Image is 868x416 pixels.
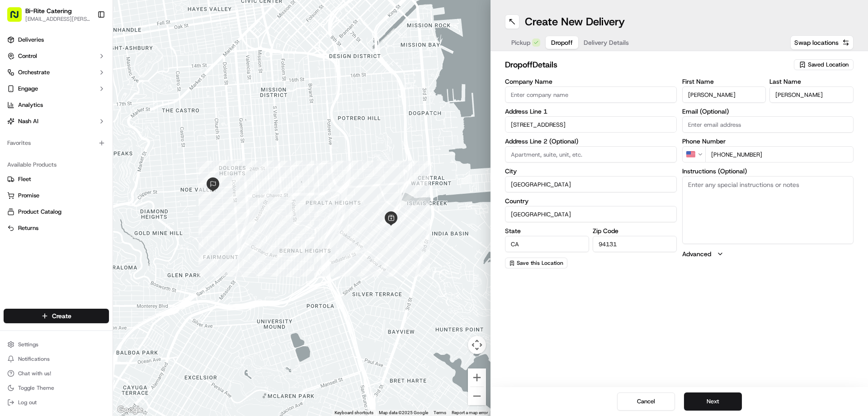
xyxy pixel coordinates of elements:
[682,108,854,115] label: Email (Optional)
[505,78,677,85] label: Company Name
[593,228,677,234] label: Zip Code
[682,116,854,133] input: Enter email address
[7,175,105,183] a: Fleet
[505,168,677,174] label: City
[551,38,573,47] span: Dropoff
[75,165,78,172] span: •
[682,249,854,258] button: Advanced
[18,191,39,200] span: Promise
[794,58,854,71] button: Saved Location
[682,78,766,85] label: First Name
[593,236,677,252] input: Enter zip code
[18,370,51,377] span: Chat with us!
[18,68,50,77] span: Orchestrate
[9,156,24,171] img: Liam S.
[85,202,145,211] span: API Documentation
[18,36,44,44] span: Deliveries
[505,258,567,268] button: Save this Location
[115,404,145,416] img: Google
[682,138,854,144] label: Phone Number
[517,259,563,267] span: Save this Location
[468,336,486,354] button: Map camera controls
[9,132,24,146] img: Joseph V.
[505,206,677,222] input: Enter country
[4,205,109,219] button: Product Catalog
[682,168,854,174] label: Instructions (Optional)
[4,382,109,394] button: Toggle Theme
[7,208,105,216] a: Product Catalog
[28,165,73,172] span: [PERSON_NAME]
[4,65,109,80] button: Orchestrate
[9,203,16,210] div: 📗
[505,138,677,144] label: Address Line 2 (Optional)
[4,81,109,96] button: Engage
[18,224,38,232] span: Returns
[468,368,486,387] button: Zoom in
[9,36,165,51] p: Welcome 👋
[24,58,163,68] input: Got a question? Start typing here...
[525,14,625,29] h1: Create New Delivery
[790,35,854,50] button: Swap locations
[9,86,25,103] img: 1736555255976-a54dd68f-1ca7-489b-9aae-adbdc363a1c4
[452,410,488,415] a: Report a map error
[28,140,73,148] span: [PERSON_NAME]
[4,367,109,380] button: Chat with us!
[18,208,61,216] span: Product Catalog
[80,140,99,148] span: [DATE]
[154,89,165,100] button: Start new chat
[511,38,530,47] span: Pickup
[505,228,589,234] label: State
[794,38,839,47] span: Swap locations
[505,198,677,204] label: Country
[584,38,629,47] span: Delivery Details
[9,118,61,125] div: Past conversations
[468,387,486,405] button: Zoom out
[18,175,31,183] span: Fleet
[705,146,854,163] input: Enter phone number
[505,146,677,163] input: Apartment, suite, unit, etc.
[335,410,373,416] button: Keyboard shortcuts
[4,114,109,129] button: Nash AI
[4,33,109,47] a: Deliveries
[4,309,109,323] button: Create
[4,172,109,186] button: Fleet
[4,98,109,112] a: Analytics
[18,384,54,392] span: Toggle Theme
[19,86,35,103] img: 1756434665150-4e636765-6d04-44f2-b13a-1d7bbed723a0
[80,165,99,172] span: [DATE]
[434,410,446,415] a: Terms (opens in new tab)
[684,392,742,411] button: Next
[41,86,148,96] div: Start new chat
[682,249,711,258] label: Advanced
[505,176,677,192] input: Enter city
[4,4,94,25] button: Bi-Rite Catering[EMAIL_ADDRESS][PERSON_NAME][DOMAIN_NAME]
[75,140,78,148] span: •
[18,52,37,60] span: Control
[4,221,109,235] button: Returns
[25,15,90,23] span: [EMAIL_ADDRESS][PERSON_NAME][DOMAIN_NAME]
[18,141,25,148] img: 1736555255976-a54dd68f-1ca7-489b-9aae-adbdc363a1c4
[25,6,72,15] button: Bi-Rite Catering
[18,165,25,172] img: 1736555255976-a54dd68f-1ca7-489b-9aae-adbdc363a1c4
[4,136,109,150] div: Favorites
[41,96,124,103] div: We're available if you need us!
[505,116,677,133] input: Enter address
[7,191,105,200] a: Promise
[115,404,145,416] a: Open this area in Google Maps (opens a new window)
[18,202,69,211] span: Knowledge Base
[505,86,677,103] input: Enter company name
[808,61,849,69] span: Saved Location
[5,199,73,215] a: 📗Knowledge Base
[505,58,788,71] h2: dropoff Details
[4,188,109,203] button: Promise
[617,392,675,411] button: Cancel
[18,399,37,406] span: Log out
[140,116,165,127] button: See all
[4,396,109,409] button: Log out
[18,101,43,109] span: Analytics
[90,225,109,231] span: Pylon
[769,78,854,85] label: Last Name
[52,311,71,320] span: Create
[76,203,84,210] div: 💻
